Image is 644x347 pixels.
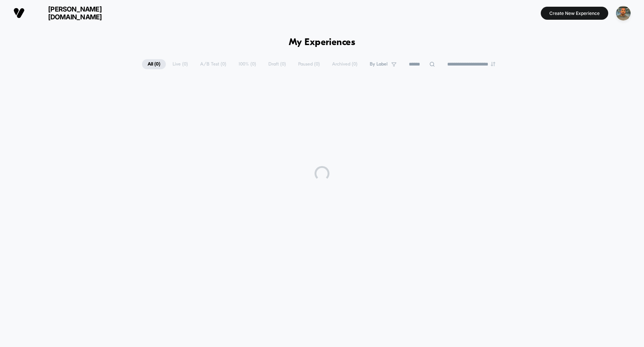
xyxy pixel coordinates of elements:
span: [PERSON_NAME][DOMAIN_NAME] [30,5,120,21]
button: ppic [614,6,633,21]
img: end [491,62,495,66]
button: Create New Experience [541,7,608,20]
img: Visually logo [13,7,25,19]
button: [PERSON_NAME][DOMAIN_NAME] [11,5,122,21]
span: All ( 0 ) [142,59,166,69]
h1: My Experiences [289,37,356,48]
span: By Label [370,61,388,67]
img: ppic [616,6,631,20]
